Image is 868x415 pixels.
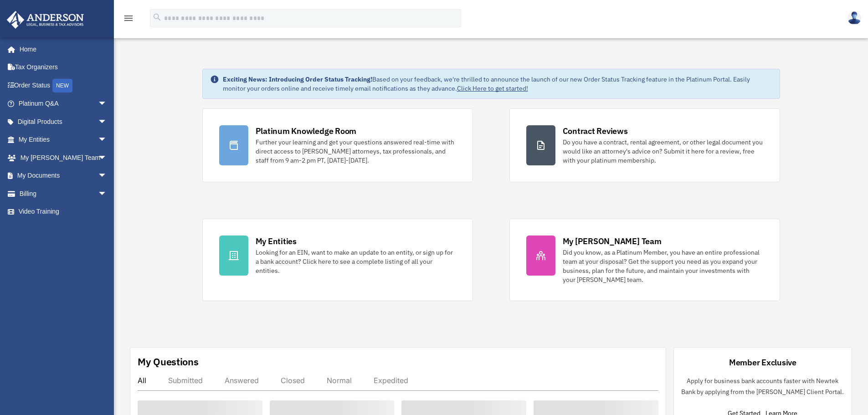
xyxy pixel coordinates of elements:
a: Click Here to get started! [457,84,528,92]
div: Looking for an EIN, want to make an update to an entity, or sign up for a bank account? Click her... [256,248,456,275]
a: Tax Organizers [6,58,121,77]
a: My Documentsarrow_drop_down [6,167,121,185]
a: My [PERSON_NAME] Teamarrow_drop_down [6,149,121,167]
div: Contract Reviews [563,125,628,137]
a: menu [123,16,134,24]
div: Answered [225,376,259,385]
strong: Exciting News: Introducing Order Status Tracking! [223,75,372,83]
a: Platinum Q&Aarrow_drop_down [6,95,121,113]
div: Based on your feedback, we're thrilled to announce the launch of our new Order Status Tracking fe... [223,75,772,93]
div: Member Exclusive [729,357,796,368]
div: My Entities [256,236,297,247]
span: arrow_drop_down [98,131,116,149]
div: All [138,376,146,385]
a: Platinum Knowledge Room Further your learning and get your questions answered real-time with dire... [202,108,473,182]
a: Order StatusNEW [6,76,121,95]
a: My [PERSON_NAME] Team Did you know, as a Platinum Member, you have an entire professional team at... [509,219,780,301]
span: arrow_drop_down [98,113,116,131]
a: Video Training [6,203,121,221]
a: My Entities Looking for an EIN, want to make an update to an entity, or sign up for a bank accoun... [202,219,473,301]
img: User Pic [847,11,861,25]
a: My Entitiesarrow_drop_down [6,131,121,149]
div: NEW [52,79,72,92]
div: My [PERSON_NAME] Team [563,236,662,247]
a: Contract Reviews Do you have a contract, rental agreement, or other legal document you would like... [509,108,780,182]
span: arrow_drop_down [98,184,116,203]
span: arrow_drop_down [98,167,116,185]
p: Apply for business bank accounts faster with Newtek Bank by applying from the [PERSON_NAME] Clien... [681,375,844,398]
a: Digital Productsarrow_drop_down [6,113,121,131]
img: Anderson Advisors Platinum Portal [4,11,87,29]
i: search [152,12,162,22]
div: Do you have a contract, rental agreement, or other legal document you would like an attorney's ad... [563,138,763,165]
span: arrow_drop_down [98,149,116,167]
div: Expedited [374,376,408,385]
a: Home [6,40,116,58]
div: Did you know, as a Platinum Member, you have an entire professional team at your disposal? Get th... [563,248,763,284]
div: Submitted [168,376,203,385]
i: menu [123,13,134,24]
div: My Questions [138,355,199,369]
div: Closed [281,376,305,385]
div: Further your learning and get your questions answered real-time with direct access to [PERSON_NAM... [256,138,456,165]
a: Billingarrow_drop_down [6,184,121,203]
div: Normal [327,376,352,385]
span: arrow_drop_down [98,95,116,113]
div: Platinum Knowledge Room [256,125,357,137]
